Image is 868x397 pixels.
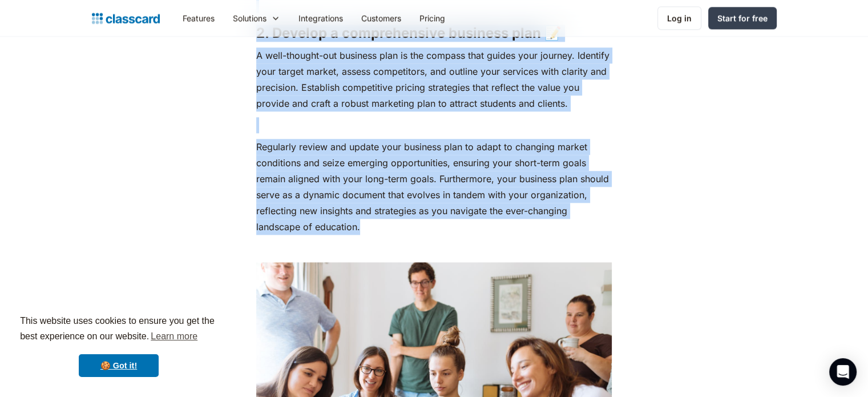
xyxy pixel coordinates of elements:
[256,47,612,111] p: A well-thought-out business plan is the compass that guides your journey. Identify your target ma...
[9,303,228,388] div: cookieconsent
[410,5,454,31] a: Pricing
[173,5,224,31] a: Features
[829,358,857,386] div: Open Intercom Messenger
[657,6,701,30] a: Log in
[717,12,768,24] div: Start for free
[256,240,612,256] p: ‍
[224,5,289,31] div: Solutions
[20,314,217,345] span: This website uses cookies to ensure you get the best experience on our website.
[667,12,692,24] div: Log in
[79,354,159,377] a: dismiss cookie message
[256,139,612,235] p: Regularly review and update your business plan to adapt to changing market conditions and seize e...
[233,12,267,24] div: Solutions
[708,7,777,29] a: Start for free
[92,10,160,26] a: home
[149,328,199,345] a: learn more about cookies
[352,5,410,31] a: Customers
[256,117,612,133] p: ‍
[289,5,352,31] a: Integrations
